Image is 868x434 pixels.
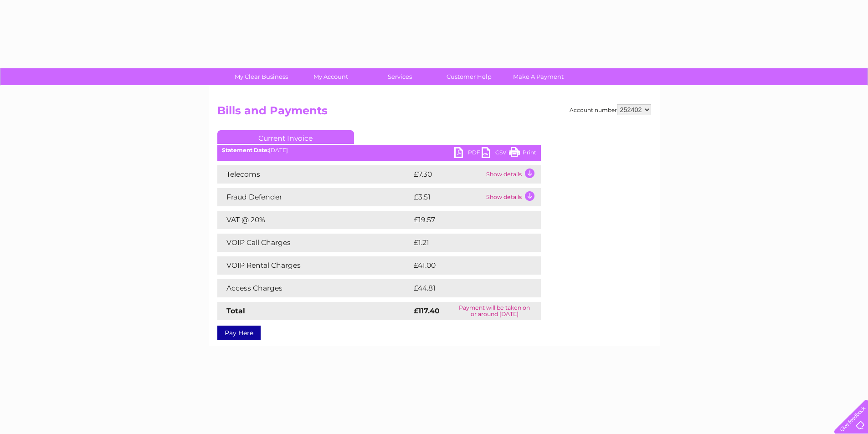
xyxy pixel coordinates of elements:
td: Payment will be taken on or around [DATE] [448,302,540,320]
b: Statement Date: [222,147,269,153]
a: Make A Payment [501,68,576,85]
h2: Bills and Payments [217,104,651,122]
td: VOIP Call Charges [217,234,411,252]
td: £1.21 [411,234,517,252]
a: Services [362,68,437,85]
div: [DATE] [217,147,541,153]
div: Account number [570,104,651,115]
td: £44.81 [411,279,522,297]
strong: £117.40 [414,306,440,315]
a: PDF [454,147,482,160]
a: My Clear Business [224,68,299,85]
a: CSV [482,147,509,160]
td: £41.00 [411,256,522,275]
a: Pay Here [217,326,261,340]
td: Show details [484,188,541,206]
td: VOIP Rental Charges [217,256,411,275]
td: Access Charges [217,279,411,297]
td: VAT @ 20% [217,211,411,229]
td: Show details [484,165,541,184]
a: Customer Help [431,68,507,85]
a: My Account [293,68,368,85]
a: Current Invoice [217,130,354,144]
td: £3.51 [411,188,484,206]
strong: Total [226,306,245,315]
td: Fraud Defender [217,188,411,206]
td: £7.30 [411,165,484,184]
a: Print [509,147,536,160]
td: Telecoms [217,165,411,184]
td: £19.57 [411,211,522,229]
